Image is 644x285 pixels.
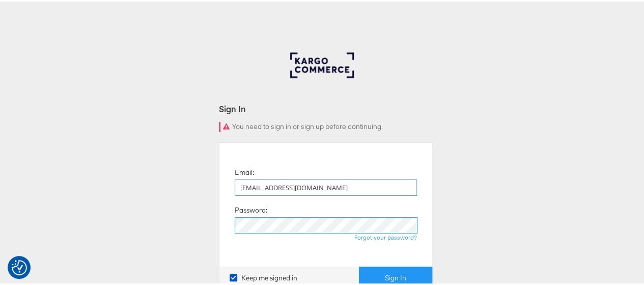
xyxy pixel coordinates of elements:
label: Password: [235,204,267,214]
input: Email [235,178,417,194]
a: Forgot your password? [354,232,417,240]
img: Revisit consent button [12,258,27,274]
button: Consent Preferences [12,258,27,274]
label: Keep me signed in [230,272,297,281]
div: Sign In [219,101,433,113]
label: Email: [235,166,254,176]
div: You need to sign in or sign up before continuing. [219,120,433,131]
